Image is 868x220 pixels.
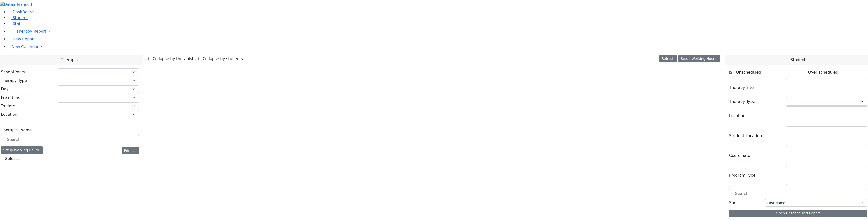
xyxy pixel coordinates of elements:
[1,86,9,92] label: Day
[659,55,677,62] button: Refresh
[1,69,25,75] label: School Years
[729,113,746,119] label: Location
[1,78,27,83] label: Therapy Type
[1,103,15,109] label: To time
[8,37,35,41] a: New Report
[8,27,868,36] a: Therapy Report
[12,45,39,49] span: New Calendar
[1,95,21,100] label: From time
[16,29,46,34] span: Therapy Report
[729,173,755,178] label: Program Type
[61,57,79,63] span: Therapist
[8,15,28,20] a: Student
[13,10,34,14] span: DashBoard
[729,133,762,139] label: Student Location
[13,37,35,41] span: New Report
[678,55,720,62] button: Setup Working Hours
[804,68,838,76] label: Over scheduled
[13,21,21,26] span: Staff
[729,200,737,206] label: Sort
[5,156,23,162] label: Select all
[8,42,868,52] a: New Calendar
[729,210,867,217] button: Open Unscheduled Report
[1,112,17,117] label: Location
[729,153,752,159] label: Coordinator
[8,21,21,26] a: Staff
[13,15,28,20] span: Student
[732,68,761,76] label: Unscheduled
[790,57,806,63] span: Student
[729,85,754,91] label: Therapy Site
[1,127,32,133] label: Therapist Name
[729,99,755,105] label: Therapy Type
[8,10,34,14] a: DashBoard
[729,189,867,198] input: Search
[149,55,196,63] label: Collapse by therapists
[122,147,139,154] button: Print all
[199,55,243,63] label: Collapse by students
[1,146,43,154] div: Setup Working Hours
[1,135,139,144] input: Search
